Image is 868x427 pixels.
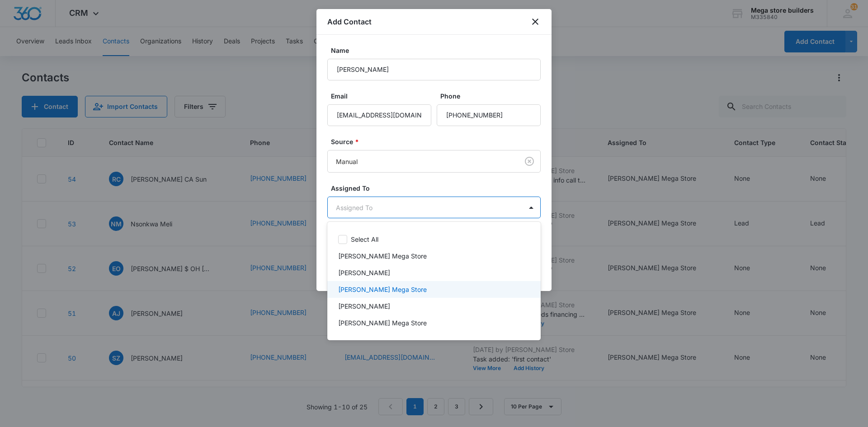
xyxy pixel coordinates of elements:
p: [PERSON_NAME] Mega Store [338,285,427,294]
p: [PERSON_NAME] Mega Store [338,318,427,328]
p: [PERSON_NAME] Mega Store [338,251,427,261]
p: [PERSON_NAME] [338,268,390,277]
p: [PERSON_NAME] [338,301,390,311]
p: Select All [351,235,378,244]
